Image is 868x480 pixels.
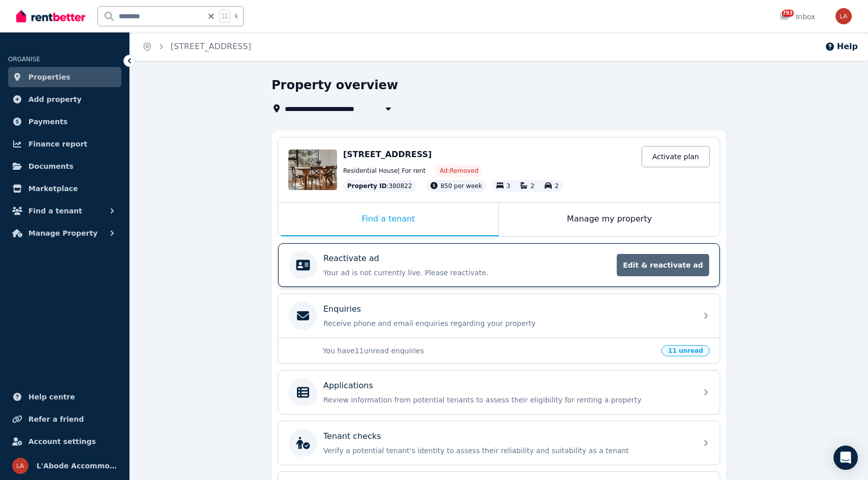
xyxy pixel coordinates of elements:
[836,8,852,24] img: L'Abode Accommodation Specialist
[661,345,710,356] span: 11 unread
[171,42,251,51] a: [STREET_ADDRESS]
[323,446,691,456] p: Verify a potential tenant's identity to assess their reliability and suitability as a tenant
[28,182,78,195] span: Marketplace
[323,380,373,392] p: Applications
[28,391,75,403] span: Help centre
[323,430,381,442] p: Tenant checks
[441,182,482,190] span: 850 per week
[8,201,121,221] button: Find a tenant
[37,460,117,472] span: L'Abode Accommodation Specialist
[8,387,121,407] a: Help centre
[8,56,40,63] span: ORGANISE
[278,203,498,236] div: Find a tenant
[8,89,121,109] a: Add property
[825,41,858,53] button: Help
[8,431,121,452] a: Account settings
[833,446,858,470] div: Open Intercom Messenger
[323,303,361,315] p: Enquiries
[130,32,263,61] nav: Breadcrumb
[28,93,82,105] span: Add property
[499,203,720,236] div: Manage my property
[28,138,87,150] span: Finance report
[530,182,535,190] span: 2
[28,71,71,83] span: Properties
[8,156,121,176] a: Documents
[28,227,97,239] span: Manage Property
[272,77,398,93] h1: Property overview
[642,146,710,167] a: Activate plan
[8,112,121,132] a: Payments
[278,243,720,287] a: Reactivate adYour ad is not currently live. Please reactivate.Edit & reactivate ad
[507,182,511,190] span: 3
[343,180,416,192] div: : 380822
[28,116,68,128] span: Payments
[323,252,379,265] p: Reactivate ad
[8,67,121,87] a: Properties
[323,346,655,356] p: You have 11 unread enquiries
[343,167,425,175] span: Residential House | For rent
[780,12,815,22] div: Inbox
[347,182,387,190] span: Property ID
[28,205,82,217] span: Find a tenant
[323,395,691,405] p: Review information from potential tenants to assess their eligibility for renting a property
[12,458,28,474] img: L'Abode Accommodation Specialist
[235,12,238,20] span: k
[323,318,691,328] p: Receive phone and email enquiries regarding your property
[323,268,611,278] p: Your ad is not currently live. Please reactivate.
[8,134,121,154] a: Finance report
[28,160,74,172] span: Documents
[440,167,478,175] span: Ad: Removed
[16,9,85,24] img: RentBetter
[28,413,84,425] span: Refer a friend
[8,409,121,429] a: Refer a friend
[28,435,96,448] span: Account settings
[278,421,720,465] a: Tenant checksVerify a potential tenant's identity to assess their reliability and suitability as ...
[8,223,121,243] button: Manage Property
[278,294,720,338] a: EnquiriesReceive phone and email enquiries regarding your property
[555,182,559,190] span: 2
[343,150,432,159] span: [STREET_ADDRESS]
[617,254,709,276] span: Edit & reactivate ad
[278,371,720,414] a: ApplicationsReview information from potential tenants to assess their eligibility for renting a p...
[8,178,121,199] a: Marketplace
[782,10,794,17] span: 793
